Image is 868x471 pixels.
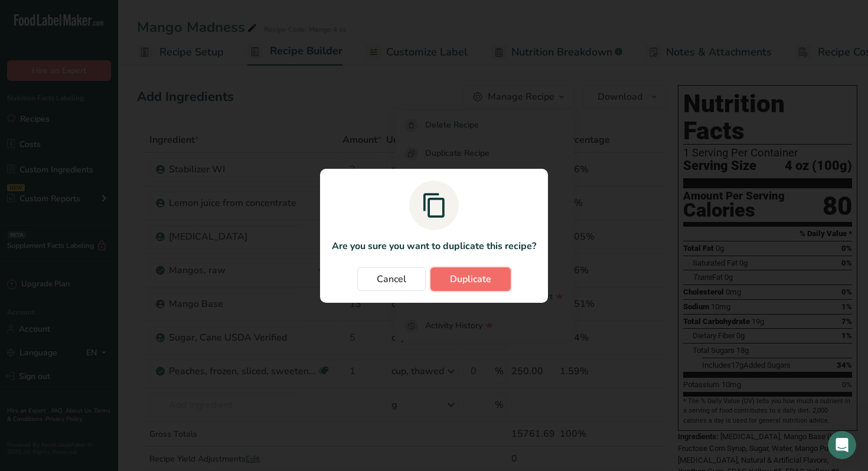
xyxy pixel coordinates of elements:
[450,272,491,286] span: Duplicate
[332,239,536,253] p: Are you sure you want to duplicate this recipe?
[430,267,511,291] button: Duplicate
[377,272,406,286] span: Cancel
[828,431,856,459] iframe: Intercom live chat
[357,267,426,291] button: Cancel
